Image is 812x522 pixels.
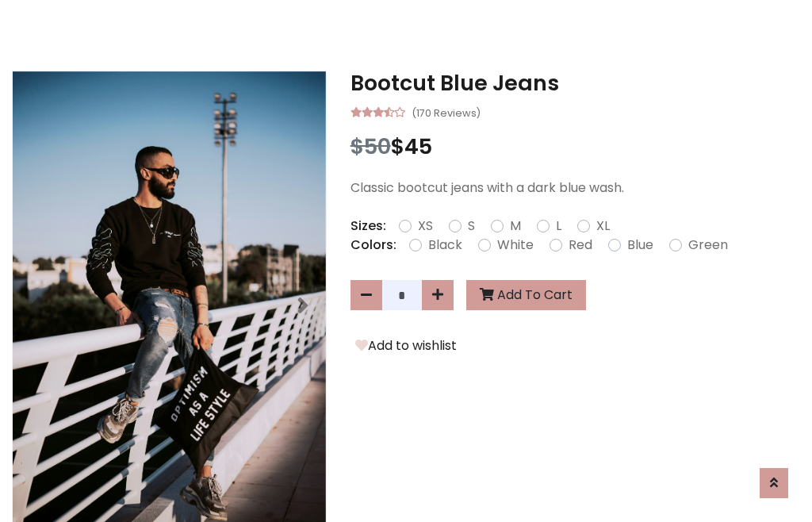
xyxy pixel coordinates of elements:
[468,217,475,236] label: S
[569,236,592,255] label: Red
[350,178,800,198] p: Classic bootcut jeans with a dark blue wash.
[497,236,534,255] label: White
[627,236,653,255] label: Blue
[418,217,433,236] label: XS
[404,132,432,161] span: 45
[350,236,396,255] p: Colors:
[556,217,561,236] label: L
[350,134,800,159] h3: $
[688,236,728,255] label: Green
[350,132,391,161] span: $50
[350,217,386,236] p: Sizes:
[350,336,462,356] button: Add to wishlist
[510,217,521,236] label: M
[412,102,481,121] small: (170 Reviews)
[350,71,800,96] h3: Bootcut Blue Jeans
[596,217,610,236] label: XL
[428,236,462,255] label: Black
[466,280,586,310] button: Add To Cart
